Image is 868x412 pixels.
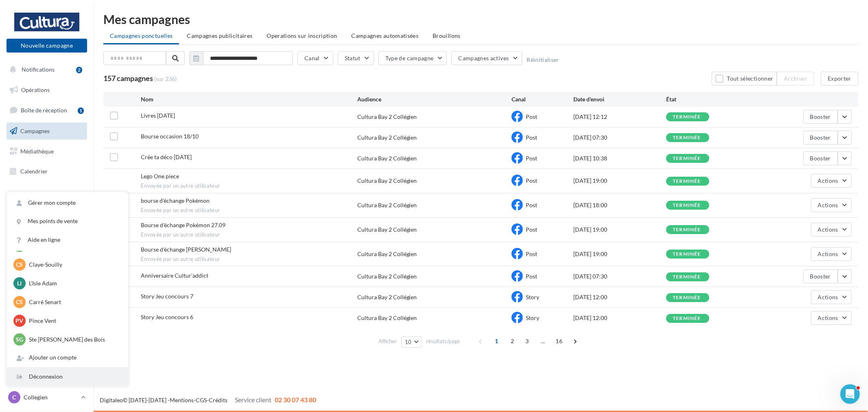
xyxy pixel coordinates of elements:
span: 10 [405,339,412,345]
div: [DATE] 07:30 [573,134,666,142]
button: Booster [803,270,838,283]
button: Type de campagne [378,51,447,65]
span: Livres Halloween [141,112,175,119]
div: Cultura Bay 2 Collégien [357,113,417,121]
button: Exporter [821,72,858,85]
div: [DATE] 12:00 [573,314,666,322]
span: Actions [818,314,838,321]
span: 16 [552,335,566,348]
a: CGS [196,397,207,403]
a: Calendrier [5,163,89,180]
span: Opérations [21,86,50,93]
button: Actions [811,198,852,212]
span: 02 30 07 43 80 [275,396,316,403]
span: Actions [818,177,838,184]
span: SG [16,335,23,344]
div: terminée [673,114,701,120]
div: terminée [673,179,701,184]
a: Médiathèque [5,143,89,160]
div: [DATE] 12:12 [573,113,666,121]
div: [DATE] 12:00 [573,293,666,301]
div: [DATE] 19:00 [573,250,666,258]
button: Actions [811,174,852,188]
span: CS [16,261,23,269]
a: Mes points de vente [7,212,128,230]
div: Canal [512,95,573,103]
div: terminée [673,227,701,232]
span: Campagnes publicitaires [187,32,252,39]
span: Anniversaire Cultur'addict [141,272,208,279]
div: terminée [673,156,701,161]
p: Carré Senart [29,298,118,306]
span: Envoyée par un autre utilisateur [141,256,357,263]
span: Actions [818,250,838,257]
div: 1 [78,107,84,114]
span: Bourse d'échange Pokémon 27.09 [141,221,225,228]
div: Cultura Bay 2 Collégien [357,154,417,162]
div: 2 [76,67,82,73]
div: Cultura Bay 2 Collégien [357,293,417,301]
button: Notifications 2 [5,61,85,78]
div: Cultura Bay 2 Collégien [357,272,417,281]
div: Cultura Bay 2 Collégien [357,201,417,209]
span: Bourse d'échange Lorcana [141,246,231,253]
div: terminée [673,295,701,300]
span: Post [526,226,537,233]
span: Envoyée par un autre utilisateur [141,182,357,190]
div: Déconnexion [7,368,128,386]
div: terminée [673,135,701,140]
button: 10 [401,336,422,348]
span: Operations sur inscription [267,32,337,39]
span: Campagnes automatisées [352,32,419,39]
div: Audience [357,95,512,103]
a: Opérations [5,81,89,99]
span: 2 [506,335,519,348]
div: terminée [673,316,701,321]
div: [DATE] 19:00 [573,226,666,234]
span: 3 [520,335,533,348]
button: Actions [811,311,852,325]
span: (sur 236) [154,75,177,83]
span: Post [526,250,537,257]
span: Brouillons [433,32,461,39]
iframe: Intercom live chat [840,384,860,404]
div: Cultura Bay 2 Collégien [357,250,417,258]
span: Post [526,113,537,120]
p: Claye-Souilly [29,261,118,269]
div: Date d'envoi [573,95,666,103]
div: [DATE] 10:38 [573,154,666,162]
span: Post [526,134,537,141]
span: Actions [818,294,838,300]
span: Campagnes [20,127,50,134]
span: Actions [818,202,838,208]
span: Envoyée par un autre utilisateur [141,207,357,214]
span: Bourse occasion 18/10 [141,133,199,140]
button: Booster [803,110,838,124]
div: terminée [673,274,701,280]
span: Médiathèque [20,147,54,154]
span: Story Jeu concours 7 [141,293,193,300]
span: ... [536,335,549,348]
button: Booster [803,151,838,165]
span: C [13,393,16,401]
div: Cultura Bay 2 Collégien [357,226,417,234]
span: Post [526,155,537,162]
span: Crée ta déco Halloween [141,153,192,160]
span: 1 [490,335,503,348]
div: Cultura Bay 2 Collégien [357,314,417,322]
a: Aide en ligne [7,231,128,249]
span: Lego One piece [141,173,179,180]
div: [DATE] 07:30 [573,272,666,281]
button: Réinitialiser [527,57,559,63]
span: CS [16,298,23,306]
a: Campagnes [5,123,89,140]
button: Actions [811,223,852,237]
button: Canal [297,51,333,65]
div: terminée [673,203,701,208]
span: Story Jeu concours 6 [141,313,193,320]
span: 157 campagnes [103,74,153,83]
button: Nouvelle campagne [7,39,87,53]
span: Campagnes actives [458,55,509,61]
span: résultats/page [426,337,460,345]
a: Mentions [170,397,194,403]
